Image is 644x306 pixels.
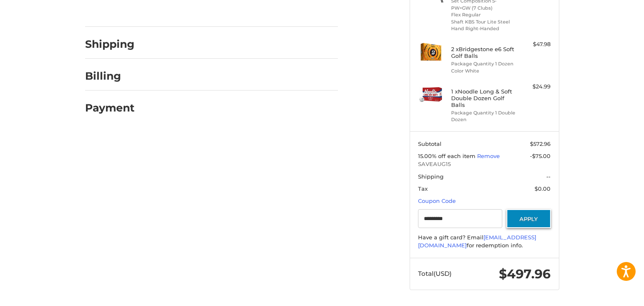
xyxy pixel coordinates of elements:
[451,46,515,60] h4: 2 x Bridgestone e6 Soft Golf Balls
[535,185,551,192] span: $0.00
[418,185,428,192] span: Tax
[517,83,551,91] div: $24.99
[82,3,145,18] iframe: PayPal-paypal
[418,197,456,204] a: Coupon Code
[451,11,515,18] li: Flex Regular
[85,70,134,83] h2: Billing
[153,3,216,18] iframe: PayPal-paylater
[418,140,441,147] span: Subtotal
[418,153,477,159] span: 15.00% off each item
[85,101,135,114] h2: Payment
[451,18,515,26] li: Shaft KBS Tour Lite Steel
[451,109,515,123] li: Package Quantity 1 Double Dozen
[224,3,287,18] iframe: PayPal-venmo
[530,153,551,159] span: -$75.00
[451,67,515,75] li: Color White
[418,270,452,277] span: Total (USD)
[506,209,551,228] button: Apply
[499,266,551,282] span: $497.96
[546,173,551,180] span: --
[418,233,551,250] div: Have a gift card? Email for redemption info.
[477,153,500,159] a: Remove
[451,88,515,109] h4: 1 x Noodle Long & Soft Double Dozen Golf Balls
[451,60,515,67] li: Package Quantity 1 Dozen
[530,140,551,147] span: $572.96
[418,209,502,228] input: Gift Certificate or Coupon Code
[85,38,135,51] h2: Shipping
[451,25,515,32] li: Hand Right-Handed
[418,160,551,169] span: SAVEAUG15
[575,283,644,306] iframe: Google Customer Reviews
[418,173,444,180] span: Shipping
[517,40,551,49] div: $47.98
